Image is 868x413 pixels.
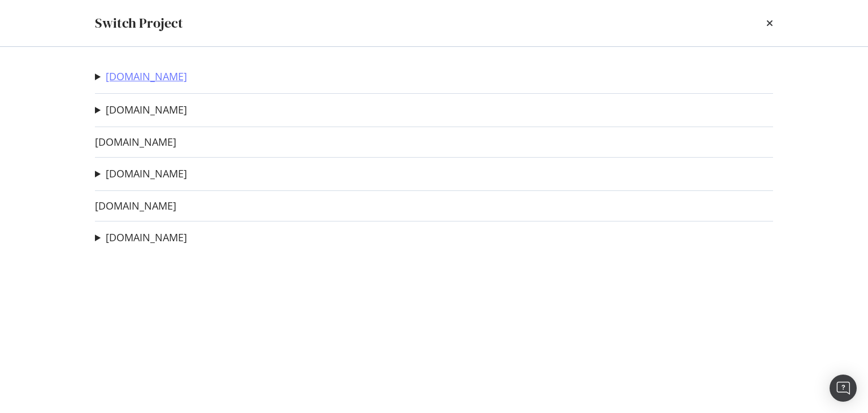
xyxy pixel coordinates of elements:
summary: [DOMAIN_NAME] [95,167,187,181]
a: [DOMAIN_NAME] [95,200,176,212]
a: [DOMAIN_NAME] [106,104,187,116]
summary: [DOMAIN_NAME] [95,69,187,84]
summary: [DOMAIN_NAME] [95,103,187,118]
a: [DOMAIN_NAME] [95,136,176,148]
div: Switch Project [95,14,183,33]
a: [DOMAIN_NAME] [106,232,187,244]
a: [DOMAIN_NAME] [106,168,187,180]
summary: [DOMAIN_NAME] [95,231,187,245]
div: Open Intercom Messenger [830,375,857,402]
div: times [766,14,773,33]
a: [DOMAIN_NAME] [106,71,187,82]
